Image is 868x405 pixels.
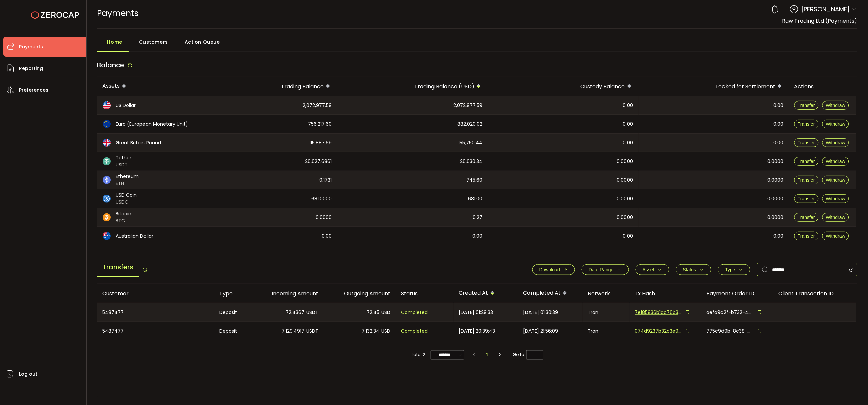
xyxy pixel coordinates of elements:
[822,101,849,110] button: Withdraw
[822,157,849,166] button: Withdraw
[774,139,784,147] span: 0.00
[826,103,845,108] span: Withdraw
[774,102,784,109] span: 0.00
[107,35,122,49] span: Home
[97,7,139,19] span: Payments
[97,258,139,277] span: Transfers
[97,81,201,92] div: Assets
[798,196,815,201] span: Transfer
[539,267,560,272] span: Download
[103,157,111,165] img: usdt_portfolio.svg
[116,233,154,240] span: Australian Dollar
[826,233,845,239] span: Withdraw
[774,232,784,240] span: 0.00
[794,157,819,166] button: Transfer
[116,154,132,161] span: Tether
[794,101,819,110] button: Transfer
[116,161,132,168] span: USDT
[116,217,132,224] span: BTC
[214,303,252,321] div: Deposit
[116,173,139,180] span: Ethereum
[582,264,629,275] button: Date Range
[773,290,856,297] div: Client Transaction ID
[768,158,784,165] span: 0.0000
[835,373,868,405] iframe: Chat Widget
[116,139,161,146] span: Great Britain Pound
[103,232,111,240] img: aud_portfolio.svg
[798,177,815,183] span: Transfer
[185,35,220,49] span: Action Queue
[822,213,849,222] button: Withdraw
[623,102,633,109] span: 0.00
[382,327,391,335] span: USD
[382,309,391,316] span: USD
[768,214,784,221] span: 0.0000
[214,322,252,340] div: Deposit
[201,81,337,92] div: Trading Balance
[623,232,633,240] span: 0.00
[116,121,188,128] span: Euro (European Monetary Unit)
[826,215,845,220] span: Withdraw
[826,159,845,164] span: Withdraw
[459,139,483,147] span: 155,750.44
[822,120,849,128] button: Withdraw
[467,176,483,184] span: 745.60
[794,194,819,203] button: Transfer
[583,290,630,297] div: Network
[458,120,483,128] span: 882,020.02
[307,327,319,335] span: USDT
[826,140,845,145] span: Withdraw
[459,327,495,335] span: [DATE] 20:39:43
[635,309,682,316] span: 7e185836b1ac76b3a1cfa8849fd120c4f4a5594f7dcfc5b7e61b671b0dd9d2d9
[523,309,558,316] span: [DATE] 01:30:39
[303,102,332,109] span: 2,072,977.59
[310,139,332,147] span: 115,887.69
[630,290,701,297] div: Tx Hash
[473,232,483,240] span: 0.00
[707,328,754,335] span: 775c9d9b-8c38-4784-b685-d5a840e2b3ad
[768,176,784,184] span: 0.0000
[305,158,332,165] span: 26,627.6861
[139,35,168,49] span: Customers
[617,195,633,203] span: 0.0000
[19,42,43,52] span: Payments
[401,309,428,316] span: Completed
[103,195,111,203] img: usdc_portfolio.svg
[116,192,137,199] span: USD Coin
[826,121,845,127] span: Withdraw
[337,81,488,92] div: Trading Balance (USD)
[623,120,633,128] span: 0.00
[617,176,633,184] span: 0.0000
[822,138,849,147] button: Withdraw
[116,180,139,187] span: ETH
[19,64,43,73] span: Reporting
[798,215,815,220] span: Transfer
[97,303,214,321] div: 5487477
[617,158,633,165] span: 0.0000
[320,176,332,184] span: 0.1731
[774,120,784,128] span: 0.00
[460,158,483,165] span: 26,630.34
[583,322,630,340] div: Tron
[768,195,784,203] span: 0.0000
[103,213,111,221] img: btc_portfolio.svg
[307,309,319,316] span: USDT
[794,176,819,184] button: Transfer
[623,139,633,147] span: 0.00
[488,81,639,92] div: Custody Balance
[782,17,857,25] span: Raw Trading Ltd (Payments)
[454,102,483,109] span: 2,072,977.59
[19,369,37,379] span: Log out
[826,177,845,183] span: Withdraw
[473,214,483,221] span: 0.27
[97,322,214,340] div: 5487477
[822,176,849,184] button: Withdraw
[794,138,819,147] button: Transfer
[798,121,815,127] span: Transfer
[116,210,132,217] span: Bitcoin
[103,139,111,147] img: gbp_portfolio.svg
[367,309,380,316] span: 72.45
[583,303,630,321] div: Tron
[481,350,493,359] li: 1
